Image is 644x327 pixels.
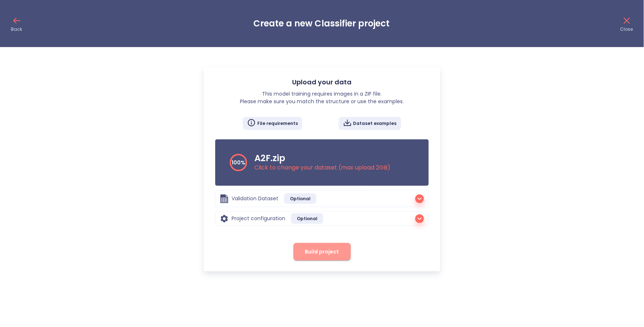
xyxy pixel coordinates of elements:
[232,195,278,202] p: Validation Dataset
[232,215,285,222] p: Project configuration
[240,90,404,105] p: This model training requires images in a ZIP file. Please make sure you match the structure or us...
[254,153,390,163] h3: A2F.zip
[353,121,397,126] p: Dataset examples
[240,78,404,86] h3: Upload your data
[291,213,323,224] span: Optional
[305,247,339,256] span: Build project
[11,26,22,32] p: Back
[232,158,245,167] div: 100%
[284,193,316,204] span: Optional
[257,121,298,126] p: File requirements
[253,18,390,29] h3: Create a new Classifier project
[294,243,351,260] button: Build project
[254,163,390,172] p: Click to change your dataset (max upload 2GB )
[620,26,633,32] p: Close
